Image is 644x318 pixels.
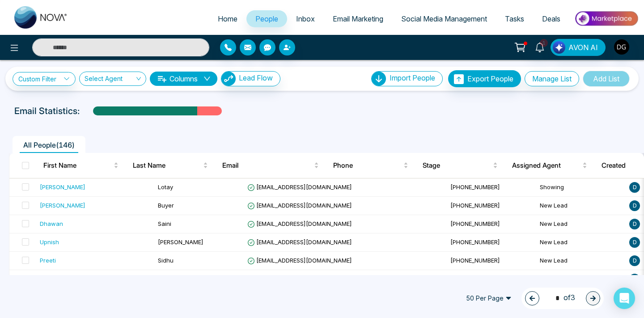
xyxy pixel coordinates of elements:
[629,219,640,229] span: D
[43,160,112,171] span: First Name
[40,182,85,191] div: [PERSON_NAME]
[158,183,173,191] span: Lotay
[512,160,580,171] span: Assigned Agent
[392,10,496,27] a: Social Media Management
[222,160,312,171] span: Email
[460,291,518,305] span: 50 Per Page
[529,39,551,55] a: 1
[629,255,640,266] span: D
[14,104,80,118] p: Email Statistics:
[540,39,548,47] span: 1
[423,160,491,171] span: Stage
[247,257,352,264] span: [EMAIL_ADDRESS][DOMAIN_NAME]
[450,183,500,191] span: [PHONE_NUMBER]
[203,75,211,82] span: down
[536,270,626,288] td: Hot
[14,6,68,29] img: Nova CRM Logo
[450,238,500,246] span: [PHONE_NUMBER]
[450,202,500,209] span: [PHONE_NUMBER]
[217,71,280,86] a: Lead FlowLead Flow
[255,14,278,23] span: People
[536,197,626,215] td: New Lead
[40,237,59,246] div: Upnish
[40,256,56,265] div: Preeti
[629,237,640,248] span: D
[221,71,280,86] button: Lead Flow
[150,72,217,86] button: Columnsdown
[536,215,626,233] td: New Lead
[333,14,383,23] span: Email Marketing
[247,238,352,246] span: [EMAIL_ADDRESS][DOMAIN_NAME]
[326,153,415,178] th: Phone
[324,10,392,27] a: Email Marketing
[215,153,326,178] th: Email
[553,41,565,54] img: Lead Flow
[40,274,85,283] div: [PERSON_NAME]
[450,220,500,227] span: [PHONE_NUMBER]
[568,42,598,53] span: AVON AI
[247,202,352,209] span: [EMAIL_ADDRESS][DOMAIN_NAME]
[209,10,246,27] a: Home
[20,140,78,149] span: All People ( 146 )
[525,71,579,86] button: Manage List
[247,183,352,191] span: [EMAIL_ADDRESS][DOMAIN_NAME]
[536,178,626,197] td: Showing
[448,70,521,87] button: Export People
[450,257,500,264] span: [PHONE_NUMBER]
[467,74,513,83] span: Export People
[246,10,287,27] a: People
[401,14,487,23] span: Social Media Management
[158,257,174,264] span: Sidhu
[221,72,236,86] img: Lead Flow
[550,292,575,304] span: of 3
[533,10,569,27] a: Deals
[287,10,324,27] a: Inbox
[505,153,594,178] th: Assigned Agent
[133,160,201,171] span: Last Name
[496,10,533,27] a: Tasks
[13,72,76,86] a: Custom Filter
[614,288,635,309] div: Open Intercom Messenger
[239,73,273,82] span: Lead Flow
[536,233,626,252] td: New Lead
[247,220,352,227] span: [EMAIL_ADDRESS][DOMAIN_NAME]
[629,274,640,284] span: D
[390,73,435,82] span: Import People
[574,8,639,29] img: Market-place.gif
[551,39,606,56] button: AVON AI
[36,153,126,178] th: First Name
[614,39,629,55] img: User Avatar
[629,182,640,193] span: D
[158,220,171,227] span: Saini
[505,14,524,23] span: Tasks
[158,202,174,209] span: Buyer
[40,219,63,228] div: Dhawan
[536,252,626,270] td: New Lead
[40,201,85,210] div: [PERSON_NAME]
[542,14,560,23] span: Deals
[218,14,237,23] span: Home
[158,238,203,246] span: [PERSON_NAME]
[126,153,215,178] th: Last Name
[415,153,505,178] th: Stage
[333,160,402,171] span: Phone
[296,14,315,23] span: Inbox
[629,200,640,211] span: D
